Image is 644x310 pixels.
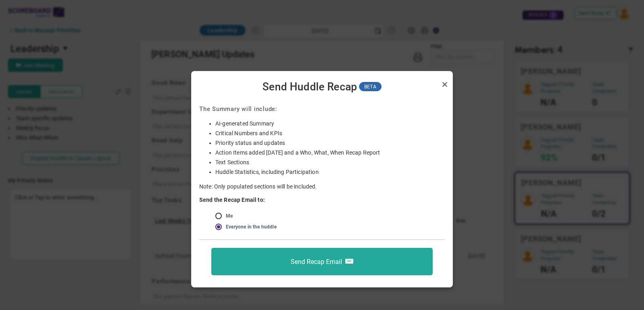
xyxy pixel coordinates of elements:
[440,80,450,89] a: Close
[199,196,445,203] h4: Send the Recap Email to:
[211,248,433,275] button: Send Recap Email
[215,120,445,128] li: AI-generated Summary
[215,168,445,176] li: Huddle Statistics, including Participation
[215,139,445,147] li: Priority status and updates
[226,213,233,219] label: Me
[262,80,357,94] span: Send Huddle Recap
[199,105,445,113] h3: The Summary will include:
[359,82,382,91] span: BETA
[215,149,445,157] li: Action Items added [DATE] and a Who, What, When Recap Report
[199,182,445,191] p: Note: Only populated sections will be included.
[226,224,277,230] label: Everyone in the huddle
[215,130,445,137] li: Critical Numbers and KPIs
[291,258,342,265] span: Send Recap Email
[215,159,445,166] li: Text Sections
